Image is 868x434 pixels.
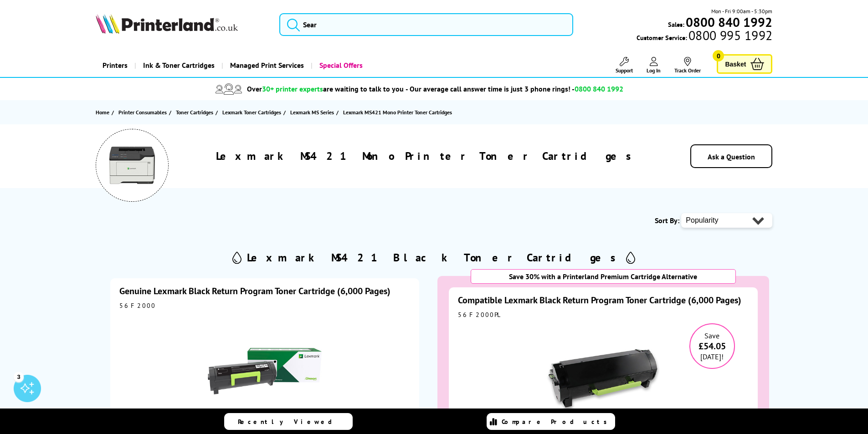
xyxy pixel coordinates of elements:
[247,84,404,93] span: Over are waiting to talk to you
[290,107,336,117] a: Lexmark MS Series
[668,20,684,29] span: Sales:
[487,413,615,430] a: Compare Products
[686,14,772,31] b: 0800 840 1992
[687,31,772,40] span: 0800 995 1992
[708,152,755,161] a: Ask a Question
[222,107,283,117] a: Lexmark Toner Cartridges
[684,18,772,26] a: 0800 840 1992
[704,331,719,340] span: Save
[690,340,734,352] span: £54.05
[14,372,24,382] div: 3
[247,250,621,265] h2: Lexmark MS421 Black Toner Cartridges
[406,84,623,93] span: - Our average call answer time is just 3 phone rings! -
[711,7,772,15] span: Mon - Fri 9:00am - 5:30pm
[290,107,334,117] span: Lexmark MS Series
[458,294,741,306] a: Compatible Lexmark Black Return Program Toner Cartridge (6,000 Pages)
[118,107,169,117] a: Printer Consumables
[311,54,370,77] a: Special Offers
[637,31,772,42] span: Customer Service:
[343,109,452,116] span: Lexmark MS421 Mono Printer Toner Cartridges
[118,107,167,117] span: Printer Consumables
[109,143,155,188] img: Lexmark MS421 Mono Printer Toner Cartridges
[575,84,623,93] span: 0800 840 1992
[216,149,637,163] h1: Lexmark MS421 Mono Printer Toner Cartridges
[458,311,749,319] div: 56F2000PL
[96,14,238,34] img: Printerland Logo
[262,84,323,93] span: 30+ printer experts
[655,216,679,225] span: Sort By:
[647,57,661,74] a: Log In
[471,269,736,284] div: Save 30% with a Printerland Premium Cartridge Alternative
[176,107,216,117] a: Toner Cartridges
[119,285,390,297] a: Genuine Lexmark Black Return Program Toner Cartridge (6,000 Pages)
[208,314,322,428] img: Lexmark Black Return Program Toner Cartridge (6,000 Pages)
[713,50,724,61] span: 0
[96,107,112,117] a: Home
[119,301,410,310] div: 56F2000
[647,67,661,74] span: Log In
[279,13,573,36] input: Sear
[674,57,701,74] a: Track Order
[96,54,134,77] a: Printers
[176,107,213,117] span: Toner Cartridges
[717,54,772,74] a: Basket 0
[96,14,268,36] a: Printerland Logo
[221,54,311,77] a: Managed Print Services
[700,352,724,361] span: [DATE]!
[616,57,633,74] a: Support
[143,54,215,77] span: Ink & Toner Cartridges
[238,418,341,426] span: Recently Viewed
[134,54,221,77] a: Ink & Toner Cartridges
[224,413,353,430] a: Recently Viewed
[616,67,633,74] span: Support
[222,107,281,117] span: Lexmark Toner Cartridges
[725,58,746,70] span: Basket
[502,418,612,426] span: Compare Products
